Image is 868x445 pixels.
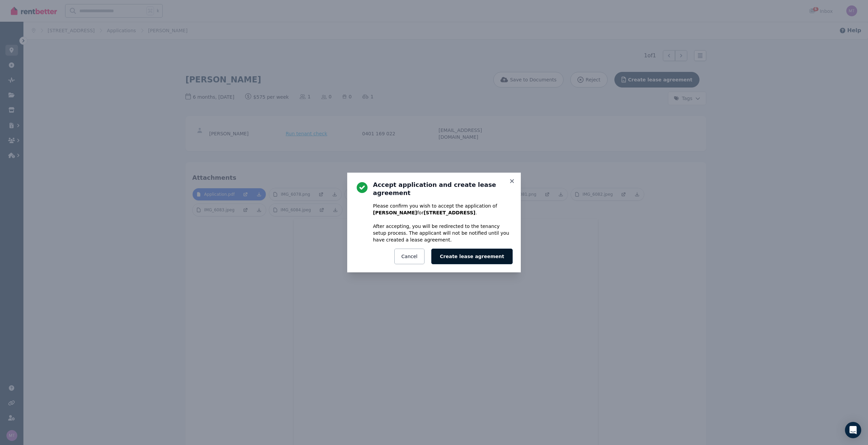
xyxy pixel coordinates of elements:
div: Open Intercom Messenger [845,422,861,438]
p: Please confirm you wish to accept the application of for . After accepting, you will be redirecte... [373,202,513,243]
b: [PERSON_NAME] [373,210,417,215]
button: Cancel [394,249,425,264]
b: [STREET_ADDRESS] [423,210,475,215]
button: Create lease agreement [431,249,513,264]
h3: Accept application and create lease agreement [373,181,513,197]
